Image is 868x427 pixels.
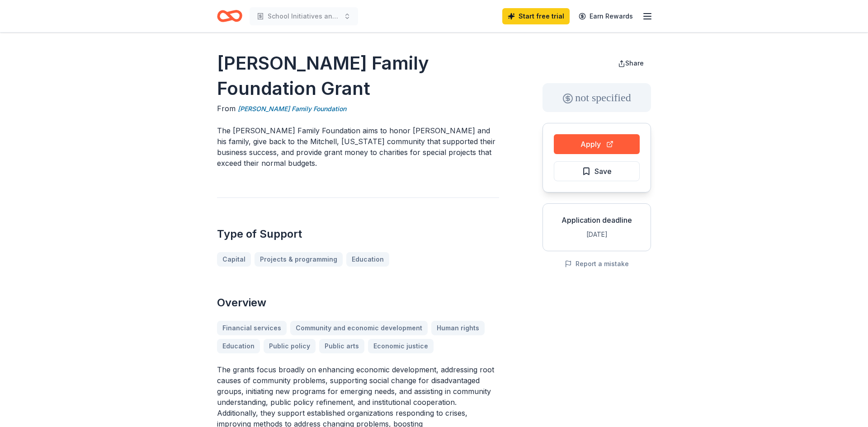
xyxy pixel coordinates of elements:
div: [DATE] [550,229,643,240]
button: School Initiatives and Schlorships [250,7,358,25]
h2: Overview [217,296,499,310]
p: The [PERSON_NAME] Family Foundation aims to honor [PERSON_NAME] and his family, give back to the ... [217,125,499,169]
a: Projects & programming [255,252,343,267]
a: [PERSON_NAME] Family Foundation [238,103,346,114]
div: Application deadline [550,215,643,225]
a: Home [217,5,242,27]
span: Save [594,165,612,177]
a: Start free trial [502,8,570,24]
h1: [PERSON_NAME] Family Foundation Grant [217,51,499,101]
button: Report a mistake [565,258,629,269]
div: not specified [542,83,651,112]
a: Earn Rewards [573,8,638,24]
a: Education [346,252,389,267]
button: Save [554,161,640,181]
a: Capital [217,252,251,267]
h2: Type of Support [217,227,499,241]
span: Share [625,59,644,67]
span: School Initiatives and Schlorships [268,11,340,22]
button: Share [611,54,651,72]
div: From [217,103,499,114]
button: Apply [554,134,640,154]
